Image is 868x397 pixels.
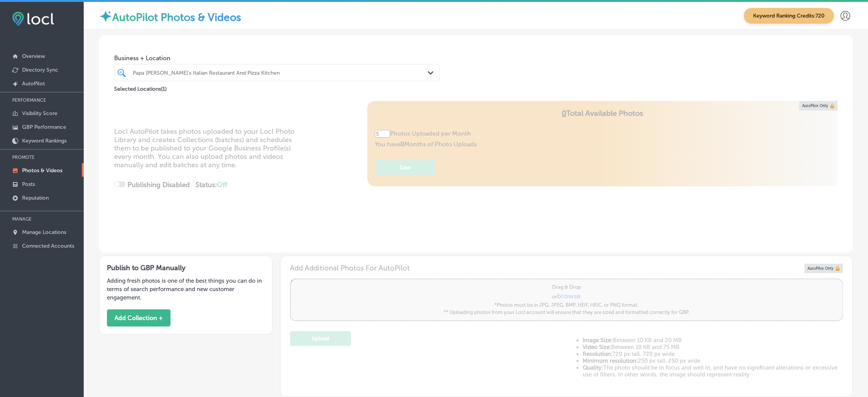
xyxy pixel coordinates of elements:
[744,8,834,24] span: Keyword Ranking Credits: 720
[107,277,264,302] p: Adding fresh photos is one of the best things you can do in terms of search performance and new c...
[12,12,54,26] img: fda3e92497d09a02dc62c9cd864e3231.png
[99,10,112,23] img: autopilot-icon
[114,83,167,92] p: Selected Locations ( 1 )
[22,138,67,144] p: Keyword Rankings
[22,195,49,201] p: Reputation
[22,110,57,117] p: Visibility Score
[107,264,264,272] h3: Publish to GBP Manually
[22,167,62,174] p: Photos & Videos
[22,243,74,249] p: Connected Accounts
[22,67,58,73] p: Directory Sync
[22,80,45,87] p: AutoPilot
[22,229,66,235] p: Manage Locations
[114,54,440,62] span: Business + Location
[22,181,35,187] p: Posts
[107,309,170,327] button: Add Collection +
[133,69,428,76] div: Papa [PERSON_NAME]'s Italian Restaurant And Pizza Kitchen
[112,11,241,24] label: AutoPilot Photos & Videos
[22,124,66,130] p: GBP Performance
[22,53,45,59] p: Overview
